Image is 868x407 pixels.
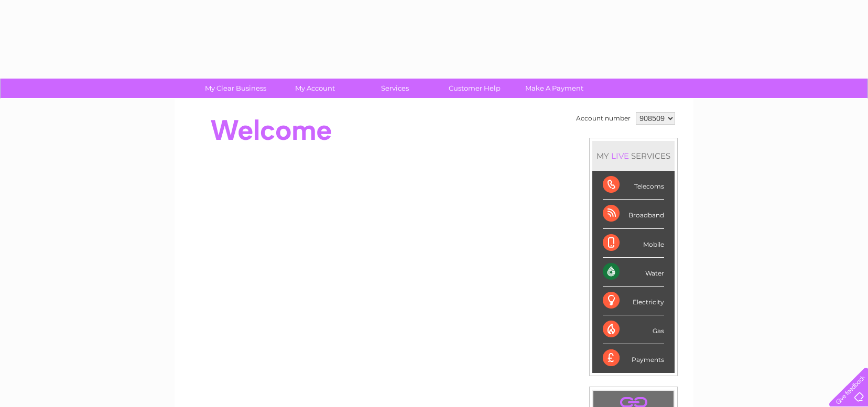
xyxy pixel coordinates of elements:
div: Payments [603,344,664,372]
div: LIVE [609,151,631,161]
div: Electricity [603,287,664,315]
a: Customer Help [431,79,518,98]
div: Gas [603,315,664,344]
div: Mobile [603,229,664,258]
a: My Account [272,79,359,98]
a: Services [352,79,438,98]
a: Make A Payment [511,79,598,98]
a: My Clear Business [192,79,279,98]
div: MY SERVICES [592,141,675,171]
div: Telecoms [603,171,664,200]
div: Broadband [603,200,664,228]
td: Account number [573,109,633,127]
div: Water [603,258,664,287]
